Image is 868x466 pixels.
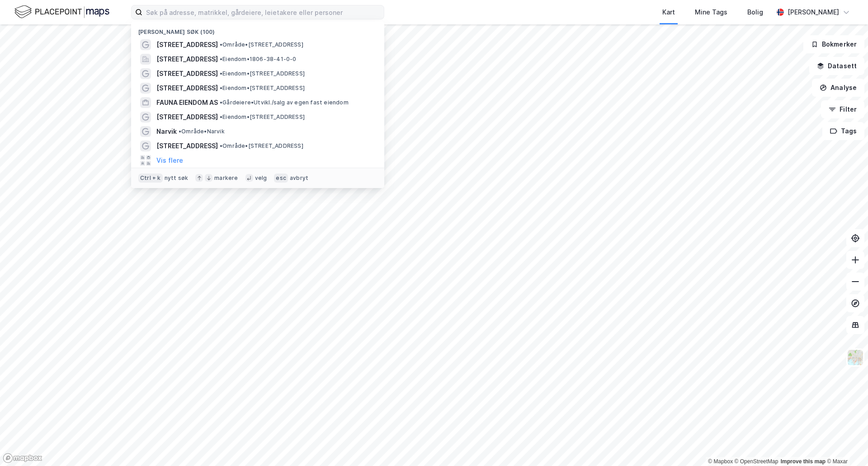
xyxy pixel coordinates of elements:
[747,7,763,18] div: Bolig
[803,35,864,53] button: Bokmerker
[156,126,177,137] span: Narvik
[220,41,222,48] span: •
[781,458,826,465] a: Improve this map
[847,349,864,366] img: Z
[220,99,222,106] span: •
[220,85,222,91] span: •
[220,113,222,120] span: •
[809,57,864,75] button: Datasett
[274,174,288,183] div: esc
[142,5,384,19] input: Søk på adresse, matrikkel, gårdeiere, leietakere eller personer
[131,21,384,38] div: [PERSON_NAME] søk (100)
[735,458,778,465] a: OpenStreetMap
[220,99,349,106] span: Gårdeiere • Utvikl./salg av egen fast eiendom
[220,56,297,63] span: Eiendom • 1806-38-41-0-0
[156,68,218,79] span: [STREET_ADDRESS]
[220,70,222,77] span: •
[823,423,868,466] iframe: Chat Widget
[14,4,109,20] img: logo.f888ab2527a4732fd821a326f86c7f29.svg
[821,100,864,118] button: Filter
[255,174,267,182] div: velg
[708,458,733,465] a: Mapbox
[179,128,181,135] span: •
[788,7,839,18] div: [PERSON_NAME]
[220,113,305,121] span: Eiendom • [STREET_ADDRESS]
[812,79,864,97] button: Analyse
[220,142,303,150] span: Område • [STREET_ADDRESS]
[220,142,222,149] span: •
[695,7,727,18] div: Mine Tags
[179,128,225,135] span: Område • Narvik
[156,155,183,166] button: Vis flere
[156,83,218,94] span: [STREET_ADDRESS]
[823,423,868,466] div: Kontrollprogram for chat
[220,41,303,48] span: Område • [STREET_ADDRESS]
[3,453,42,463] a: Mapbox homepage
[156,112,218,122] span: [STREET_ADDRESS]
[138,174,163,183] div: Ctrl + k
[220,70,305,77] span: Eiendom • [STREET_ADDRESS]
[662,7,675,18] div: Kart
[220,56,222,62] span: •
[156,141,218,151] span: [STREET_ADDRESS]
[290,174,308,182] div: avbryt
[165,174,189,182] div: nytt søk
[214,174,238,182] div: markere
[156,39,218,50] span: [STREET_ADDRESS]
[156,54,218,65] span: [STREET_ADDRESS]
[822,122,864,140] button: Tags
[220,85,305,92] span: Eiendom • [STREET_ADDRESS]
[156,97,218,108] span: FAUNA EIENDOM AS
